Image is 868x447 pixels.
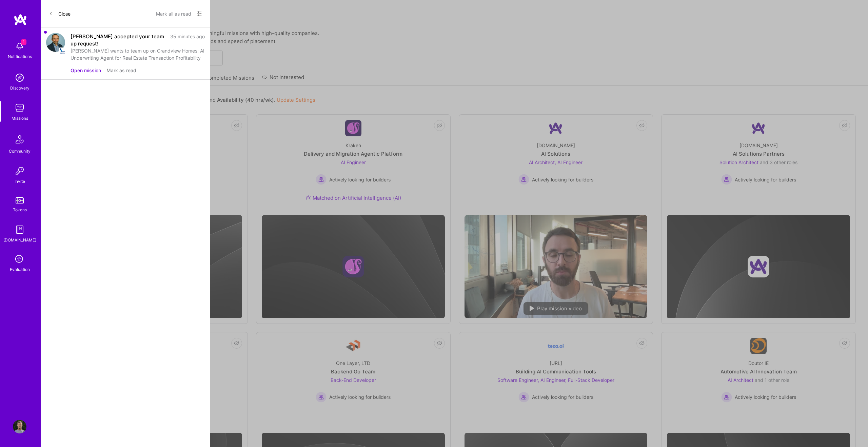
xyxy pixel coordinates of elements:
div: Missions [12,115,28,122]
img: Community [12,131,28,148]
button: Mark as read [106,67,136,74]
div: 35 minutes ago [170,33,205,47]
div: [PERSON_NAME] accepted your team up request! [71,33,166,47]
div: Discovery [10,84,29,92]
img: user avatar [46,33,65,52]
div: [PERSON_NAME] wants to team up on Grandview Homes: AI Underwriting Agent for Real Estate Transact... [71,47,205,61]
button: Mark all as read [156,8,191,19]
img: Invite [13,164,26,178]
img: guide book [13,223,26,236]
div: Community [9,148,31,155]
img: User Avatar [13,420,26,433]
img: logo [14,14,27,26]
button: Close [49,8,71,19]
img: tokens [16,197,24,203]
a: User Avatar [11,420,28,433]
img: Company logo [59,47,66,54]
div: Evaluation [10,266,30,273]
div: Invite [15,178,25,185]
img: discovery [13,71,26,84]
button: Open mission [71,67,101,74]
div: Tokens [13,206,27,213]
i: icon SelectionTeam [13,253,26,266]
div: [DOMAIN_NAME] [3,236,36,244]
img: teamwork [13,101,26,115]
